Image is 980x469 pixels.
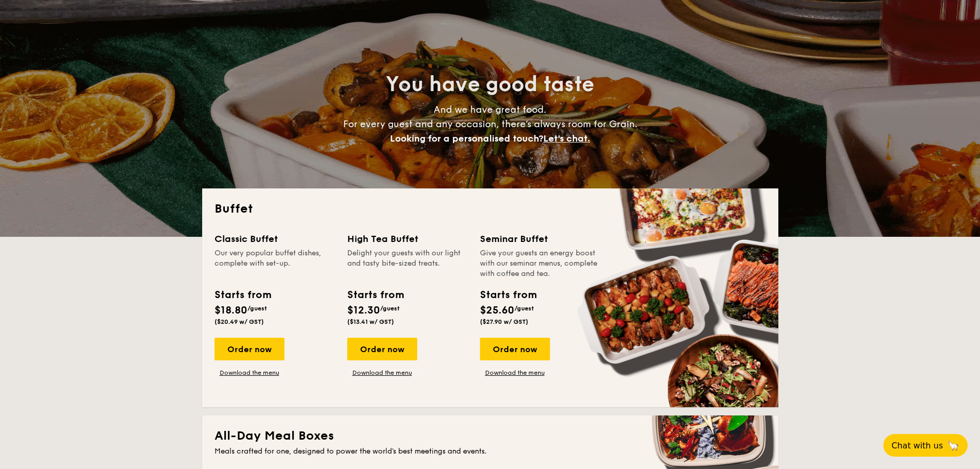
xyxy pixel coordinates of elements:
[480,248,600,279] div: Give your guests an energy boost with our seminar menus, complete with coffee and tea.
[215,369,284,377] a: Download the menu
[390,133,543,144] span: Looking for a personalised touch?
[480,318,528,325] span: ($27.90 w/ GST)
[514,305,534,312] span: /guest
[892,441,943,450] span: Chat with us
[215,338,284,360] div: Order now
[543,133,590,144] span: Let's chat.
[480,287,536,303] div: Starts from
[347,338,417,360] div: Order now
[480,304,514,317] span: $25.60
[215,232,335,246] div: Classic Buffet
[343,104,637,144] span: And we have great food. For every guest and any occasion, there’s always room for Grain.
[480,232,600,246] div: Seminar Buffet
[347,369,417,377] a: Download the menu
[386,72,594,97] span: You have good taste
[215,318,264,325] span: ($20.49 w/ GST)
[883,434,968,457] button: Chat with us🦙
[215,201,766,217] h2: Buffet
[347,304,380,317] span: $12.30
[247,305,267,312] span: /guest
[347,287,403,303] div: Starts from
[215,446,766,457] div: Meals crafted for one, designed to power the world's best meetings and events.
[480,338,550,360] div: Order now
[380,305,400,312] span: /guest
[215,428,766,444] h2: All-Day Meal Boxes
[347,318,394,325] span: ($13.41 w/ GST)
[947,440,959,451] span: 🦙
[347,232,468,246] div: High Tea Buffet
[215,248,335,279] div: Our very popular buffet dishes, complete with set-up.
[215,304,247,317] span: $18.80
[480,369,550,377] a: Download the menu
[215,287,271,303] div: Starts from
[347,248,468,279] div: Delight your guests with our light and tasty bite-sized treats.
